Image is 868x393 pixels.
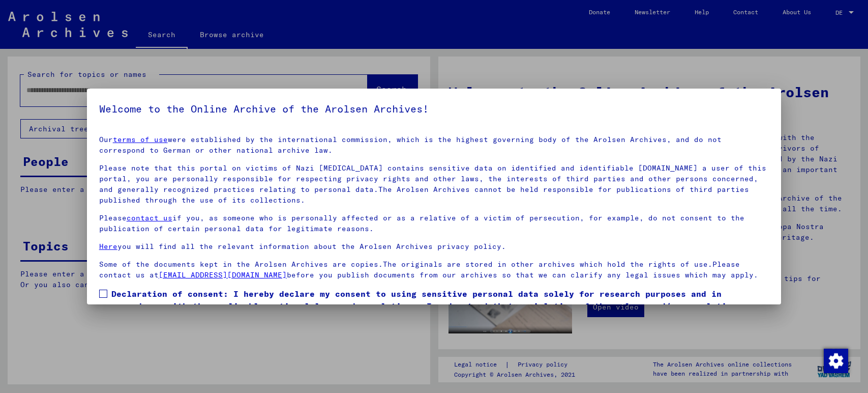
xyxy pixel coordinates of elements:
[99,102,429,115] font: Welcome to the Online Archive of the Arolsen Archives!
[99,213,127,222] font: Please
[113,135,168,144] a: terms of use
[111,289,762,323] font: Declaration of consent: I hereby declare my consent to using sensitive personal data solely for r...
[127,213,172,222] a: contact us
[99,135,722,155] font: were established by the international commission, which is the highest governing body of the Arol...
[287,270,758,279] font: before you publish documents from our archives so that we can clarify any legal issues which may ...
[99,213,744,233] font: if you, as someone who is personally affected or as a relative of a victim of persecution, for ex...
[117,242,506,251] font: you will find all the relevant information about the Arolsen Archives privacy policy.
[99,163,766,205] font: Please note that this portal on victims of Nazi [MEDICAL_DATA] contains sensitive data on identif...
[99,135,113,144] font: Our
[824,349,848,373] img: Change consent
[99,260,740,279] font: Some of the documents kept in the Arolsen Archives are copies.The originals are stored in other a...
[159,270,287,279] a: [EMAIL_ADDRESS][DOMAIN_NAME]
[99,242,117,251] a: Here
